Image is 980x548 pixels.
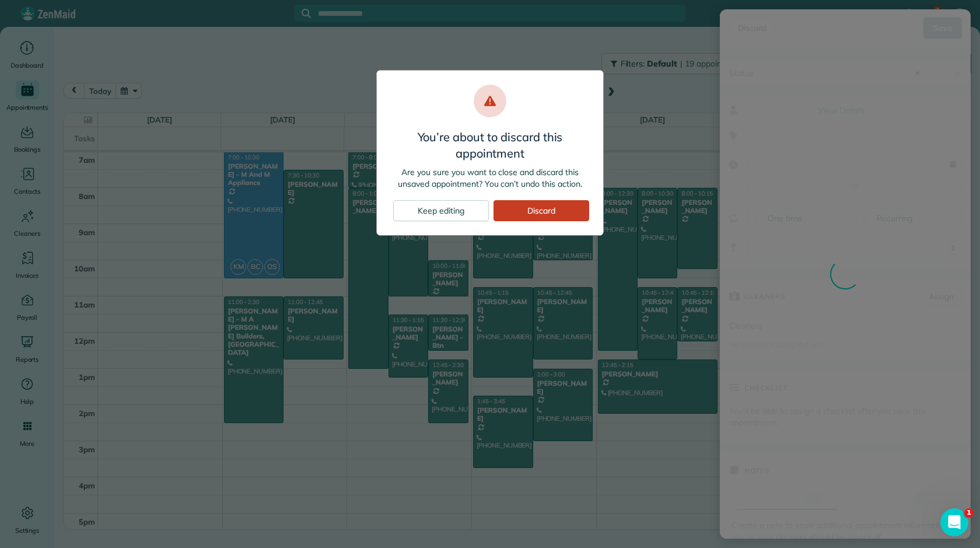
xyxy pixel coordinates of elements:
[940,508,968,536] iframe: Intercom live chat
[391,129,589,162] h3: You’re about to discard this appointment
[494,200,589,221] div: Discard
[391,166,589,190] p: Are you sure you want to close and discard this unsaved appointment? You can’t undo this action.
[393,200,489,221] div: Keep editing
[964,508,974,518] span: 1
